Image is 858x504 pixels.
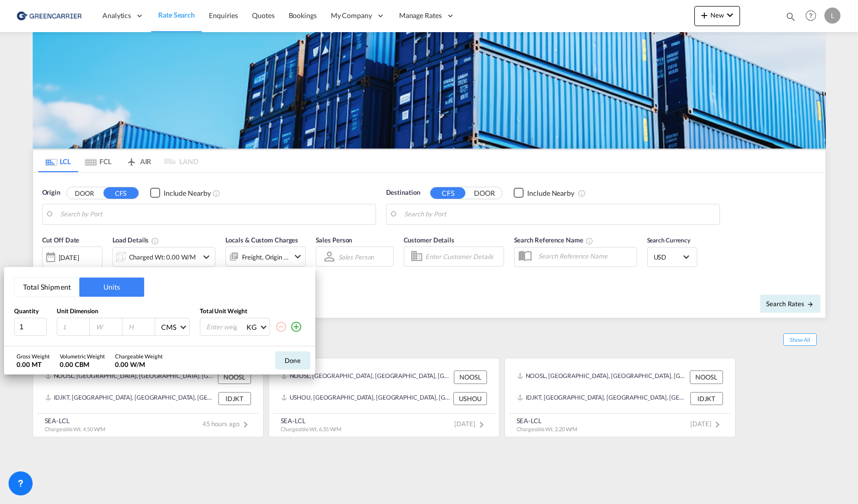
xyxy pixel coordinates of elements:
[17,352,50,360] div: Gross Weight
[115,352,163,360] div: Chargeable Weight
[14,307,47,316] div: Quantity
[79,278,144,297] button: Units
[275,351,310,369] button: Done
[200,307,305,316] div: Total Unit Weight
[62,322,89,331] input: L
[17,360,50,369] div: 0.00 MT
[205,318,246,335] input: Enter weight
[247,323,257,331] div: KG
[275,321,287,333] md-icon: icon-minus-circle-outline
[95,322,122,331] input: W
[60,360,105,369] div: 0.00 CBM
[57,307,190,316] div: Unit Dimension
[161,323,176,331] div: CMS
[115,360,163,369] div: 0.00 W/M
[14,318,47,336] input: Qty
[290,321,302,333] md-icon: icon-plus-circle-outline
[15,278,79,297] button: Total Shipment
[60,352,105,360] div: Volumetric Weight
[128,322,155,331] input: H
